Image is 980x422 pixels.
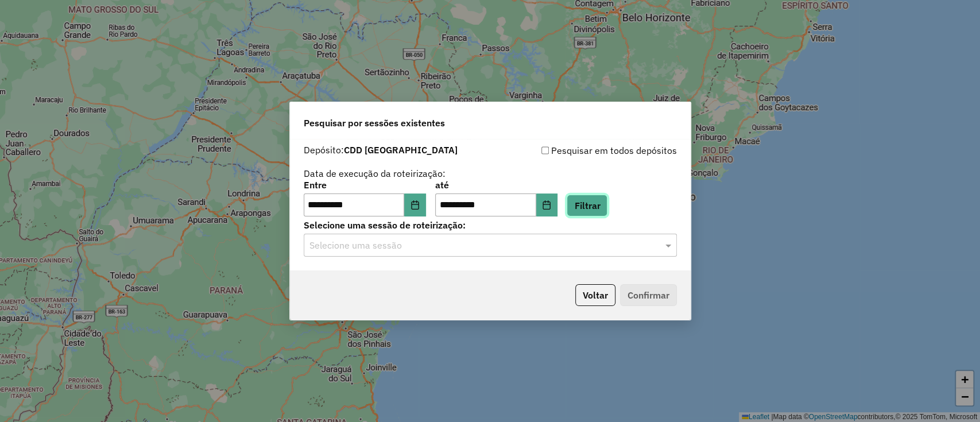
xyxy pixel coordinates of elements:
button: Choose Date [404,193,426,216]
label: Data de execução da roteirização: [304,167,446,180]
button: Filtrar [567,195,607,216]
strong: CDD [GEOGRAPHIC_DATA] [344,144,458,156]
label: Depósito: [304,143,458,157]
label: Entre [304,178,426,192]
span: Pesquisar por sessões existentes [304,116,445,130]
button: Voltar [575,284,615,306]
button: Choose Date [536,193,558,216]
label: Selecione uma sessão de roteirização: [304,218,677,232]
label: até [435,178,557,192]
div: Pesquisar em todos depósitos [490,144,677,157]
